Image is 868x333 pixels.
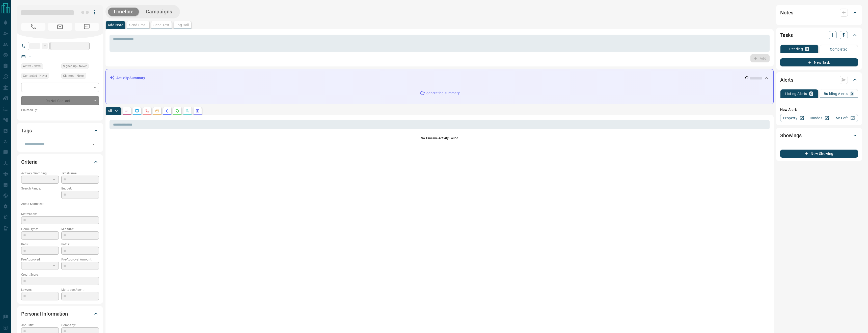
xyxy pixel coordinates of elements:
[141,8,177,16] button: Campaigns
[145,109,149,113] svg: Calls
[21,242,59,247] p: Beds:
[61,288,99,292] p: Mortgage Agent:
[61,242,99,247] p: Baths:
[108,109,112,113] p: All
[110,136,770,140] p: No Timeline Activity Found
[21,202,99,206] p: Areas Searched:
[21,96,99,105] div: Do Not Contact
[21,186,59,191] p: Search Range:
[832,114,858,122] a: Mr.Loft
[108,8,139,16] button: Timeline
[780,9,793,17] h2: Notes
[21,125,99,137] div: Tags
[90,141,97,148] button: Open
[780,7,858,19] div: Notes
[21,171,59,176] p: Actively Searching:
[21,288,59,292] p: Lawyer:
[23,64,41,69] span: Active - Never
[21,191,59,199] p: -- - --
[21,257,59,262] p: Pre-Approved:
[780,58,858,66] button: New Task
[780,31,793,39] h2: Tasks
[135,109,139,113] svg: Lead Browsing Activity
[185,109,189,113] svg: Opportunities
[806,47,808,51] p: 0
[830,47,848,51] p: Completed
[810,92,812,96] p: 0
[63,64,87,69] span: Signed up - Never
[21,108,99,112] p: Claimed By:
[21,323,59,327] p: Job Title:
[175,109,179,113] svg: Requests
[21,272,99,277] p: Credit Score:
[780,150,858,158] button: New Showing
[780,129,858,141] div: Showings
[125,109,129,113] svg: Notes
[116,75,145,81] p: Activity Summary
[824,92,848,96] p: Building Alerts
[426,90,459,96] p: generating summary
[63,73,85,78] span: Claimed - Never
[75,23,99,31] span: No Number
[21,127,32,135] h2: Tags
[780,74,858,86] div: Alerts
[48,23,72,31] span: No Email
[61,171,99,176] p: Timeframe:
[108,23,123,27] p: Add Note
[61,257,99,262] p: Pre-Approval Amount:
[165,109,169,113] svg: Listing Alerts
[21,308,99,320] div: Personal Information
[61,323,99,327] p: Company:
[785,92,807,96] p: Listing Alerts
[21,156,99,168] div: Criteria
[780,76,793,84] h2: Alerts
[196,109,200,113] svg: Agent Actions
[851,92,853,96] p: 0
[789,47,803,51] p: Pending
[21,212,99,216] p: Motivation:
[780,131,802,139] h2: Showings
[61,227,99,231] p: Min Size:
[29,55,31,59] a: --
[780,29,858,41] div: Tasks
[61,186,99,191] p: Budget:
[110,73,769,83] div: Activity Summary
[780,107,858,112] p: New Alert:
[21,227,59,231] p: Home Type:
[155,109,159,113] svg: Emails
[21,158,38,166] h2: Criteria
[21,23,45,31] span: No Number
[780,114,806,122] a: Property
[23,73,47,78] span: Contacted - Never
[21,310,68,318] h2: Personal Information
[806,114,832,122] a: Condos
